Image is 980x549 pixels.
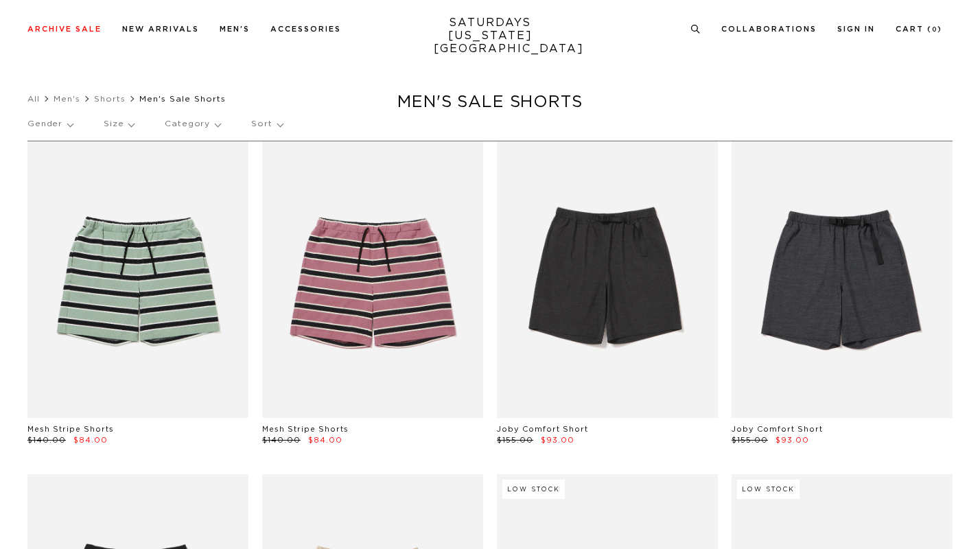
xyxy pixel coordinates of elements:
small: 0 [932,27,937,33]
a: Joby Comfort Short [497,425,588,433]
a: New Arrivals [122,25,199,33]
a: Men's [54,95,80,103]
span: Men's Sale Shorts [139,95,226,103]
a: Mesh Stripe Shorts [27,425,114,433]
span: $93.00 [541,436,574,444]
div: Low Stock [502,480,565,499]
a: Shorts [94,95,126,103]
p: Size [104,108,134,140]
a: Men's [220,25,250,33]
p: Category [165,108,220,140]
span: $93.00 [775,436,809,444]
span: $155.00 [497,436,533,444]
a: Archive Sale [27,25,102,33]
a: Joby Comfort Short [732,425,823,433]
span: $155.00 [732,436,768,444]
span: $140.00 [262,436,301,444]
span: $84.00 [73,436,108,444]
a: Mesh Stripe Shorts [262,425,349,433]
a: Sign In [837,25,875,33]
a: Cart (0) [896,25,942,33]
span: $140.00 [27,436,66,444]
a: All [27,95,40,103]
a: Accessories [270,25,341,33]
a: Collaborations [721,25,817,33]
a: SATURDAYS[US_STATE][GEOGRAPHIC_DATA] [434,16,547,56]
div: Low Stock [737,480,800,499]
p: Sort [251,108,282,140]
p: Gender [27,108,73,140]
span: $84.00 [308,436,342,444]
